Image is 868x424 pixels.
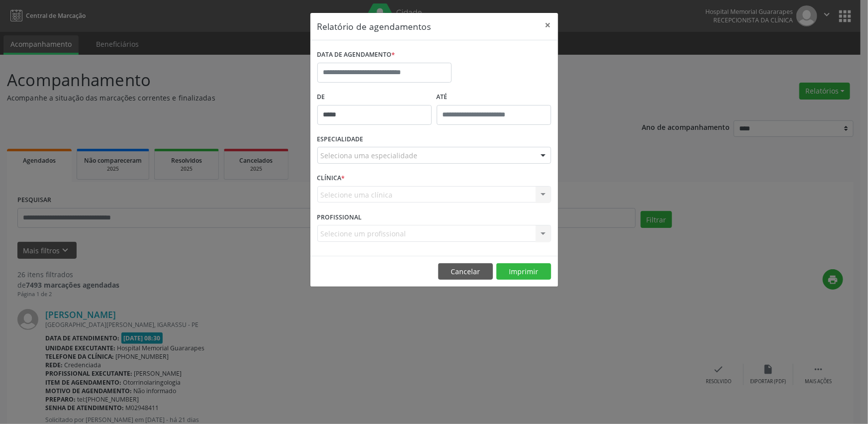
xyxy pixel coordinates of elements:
[317,132,364,147] label: ESPECIALIDADE
[317,47,395,63] label: DATA DE AGENDAMENTO
[437,90,551,105] label: ATÉ
[496,263,551,280] button: Imprimir
[317,20,431,33] h5: Relatório de agendamentos
[317,171,345,186] label: CLÍNICA
[438,263,493,280] button: Cancelar
[317,210,362,225] label: PROFISSIONAL
[321,150,418,161] span: Seleciona uma especialidade
[317,90,432,105] label: De
[538,13,558,37] button: Close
